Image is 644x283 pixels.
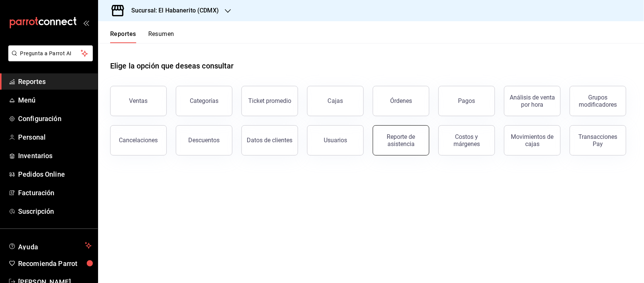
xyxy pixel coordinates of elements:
h3: Sucursal: El Habanerito (CDMX) [125,6,219,15]
span: Configuración [18,114,92,124]
div: Pagos [458,97,475,104]
button: Cancelaciones [110,125,167,155]
button: Movimientos de cajas [504,125,561,155]
button: Pagos [438,86,495,116]
button: Costos y márgenes [438,125,495,155]
div: Cancelaciones [119,137,158,144]
div: Grupos modificadores [575,94,621,108]
div: Descuentos [189,137,220,144]
span: Personal [18,132,92,142]
button: Órdenes [373,86,429,116]
span: Pedidos Online [18,169,92,179]
div: Ventas [129,97,148,104]
span: Recomienda Parrot [18,258,92,269]
span: Suscripción [18,206,92,216]
button: Reportes [110,30,136,43]
span: Pregunta a Parrot AI [20,50,81,58]
div: Cajas [328,96,343,106]
button: open_drawer_menu [83,20,89,26]
button: Análisis de venta por hora [504,86,561,116]
button: Transacciones Pay [570,125,626,155]
span: Menú [18,95,92,105]
a: Cajas [307,86,364,116]
button: Descuentos [176,125,232,155]
div: navigation tabs [110,30,174,43]
span: Inventarios [18,151,92,161]
button: Ventas [110,86,167,116]
div: Reporte de asistencia [378,133,424,148]
button: Reporte de asistencia [373,125,429,155]
button: Categorías [176,86,232,116]
div: Transacciones Pay [575,133,621,148]
div: Órdenes [390,97,412,104]
h1: Elige la opción que deseas consultar [110,60,234,72]
div: Ticket promedio [248,97,291,104]
button: Datos de clientes [241,125,298,155]
div: Categorías [190,97,218,104]
span: Facturación [18,188,92,198]
button: Usuarios [307,125,364,155]
div: Costos y márgenes [443,133,490,148]
button: Pregunta a Parrot AI [8,45,93,61]
div: Análisis de venta por hora [509,94,556,108]
div: Datos de clientes [247,137,293,144]
button: Resumen [148,30,174,43]
span: Ayuda [18,241,82,250]
button: Grupos modificadores [570,86,626,116]
button: Ticket promedio [241,86,298,116]
div: Usuarios [324,137,347,144]
a: Pregunta a Parrot AI [5,55,93,63]
div: Movimientos de cajas [509,133,556,148]
span: Reportes [18,76,92,87]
